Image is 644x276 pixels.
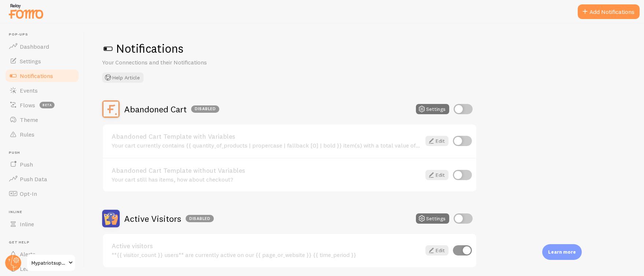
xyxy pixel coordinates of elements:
[416,213,449,224] button: Settings
[186,215,214,222] div: Disabled
[9,240,80,245] span: Get Help
[124,104,219,115] h2: Abandoned Cart
[548,249,576,256] p: Learn more
[102,210,120,227] img: Active Visitors
[112,142,421,149] div: Your cart currently contains {{ quantity_of_products | propercase | fallback [0] | bold }} item(s...
[20,43,49,50] span: Dashboard
[112,133,421,140] a: Abandoned Cart Template with Variables
[102,100,120,118] img: Abandoned Cart
[20,250,36,258] span: Alerts
[9,150,80,155] span: Push
[20,220,34,228] span: Inline
[112,251,421,258] div: **{{ visitor_count }} users** are currently active on our {{ page_or_website }} {{ time_period }}
[416,104,449,114] button: Settings
[9,32,80,37] span: Pop-ups
[4,68,80,83] a: Notifications
[425,136,448,146] a: Edit
[102,58,278,67] p: Your Connections and their Notifications
[20,161,33,168] span: Push
[9,210,80,215] span: Inline
[4,127,80,142] a: Rules
[20,190,37,197] span: Opt-In
[20,175,47,183] span: Push Data
[26,254,76,272] a: Mypatriotsupply
[4,98,80,112] a: Flows beta
[102,41,626,56] h1: Notifications
[40,102,55,108] span: beta
[425,170,448,180] a: Edit
[102,72,144,83] button: Help Article
[31,258,66,267] span: Mypatriotsupply
[4,186,80,201] a: Opt-In
[124,213,214,224] h2: Active Visitors
[191,105,219,113] div: Disabled
[112,176,421,183] div: Your cart still has items, how about checkout?
[20,72,53,79] span: Notifications
[425,245,448,256] a: Edit
[8,2,44,20] img: fomo-relay-logo-orange.svg
[4,54,80,68] a: Settings
[4,217,80,231] a: Inline
[4,83,80,98] a: Events
[20,87,38,94] span: Events
[20,57,41,65] span: Settings
[20,131,34,138] span: Rules
[542,244,582,260] div: Learn more
[4,112,80,127] a: Theme
[20,116,38,123] span: Theme
[4,172,80,186] a: Push Data
[4,247,80,261] a: Alerts
[112,167,421,174] a: Abandoned Cart Template without Variables
[4,39,80,54] a: Dashboard
[20,101,35,109] span: Flows
[4,157,80,172] a: Push
[112,243,421,249] a: Active visitors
